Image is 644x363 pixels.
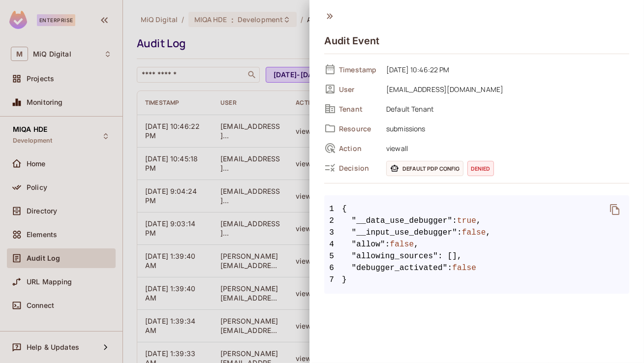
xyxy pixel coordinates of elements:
[339,144,378,153] span: Action
[486,227,491,239] span: ,
[339,65,378,74] span: Timestamp
[324,203,342,215] span: 1
[352,227,458,239] span: "__input_use_debugger"
[352,262,448,274] span: "debugger_activated"
[390,239,414,250] span: false
[324,274,629,286] span: }
[452,262,476,274] span: false
[324,215,342,227] span: 2
[324,262,342,274] span: 6
[342,203,347,215] span: {
[448,262,453,274] span: :
[324,227,342,239] span: 3
[381,63,629,75] span: [DATE] 10:46:22 PM
[352,239,385,250] span: "allow"
[381,122,629,134] span: submissions
[339,85,378,94] span: User
[386,161,463,176] span: Default PDP config
[352,215,453,227] span: "__data_use_debugger"
[339,163,378,173] span: Decision
[457,227,462,239] span: :
[381,142,629,154] span: viewall
[452,215,457,227] span: :
[339,104,378,114] span: Tenant
[438,250,462,262] span: : [],
[467,161,494,176] span: denied
[324,35,380,47] h4: Audit Event
[324,250,342,262] span: 5
[462,227,486,239] span: false
[381,103,629,115] span: Default Tenant
[324,274,342,286] span: 7
[414,239,419,250] span: ,
[385,239,390,250] span: :
[457,215,476,227] span: true
[339,124,378,133] span: Resource
[324,239,342,250] span: 4
[603,198,627,221] button: delete
[476,215,481,227] span: ,
[352,250,438,262] span: "allowing_sources"
[381,83,629,95] span: [EMAIL_ADDRESS][DOMAIN_NAME]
